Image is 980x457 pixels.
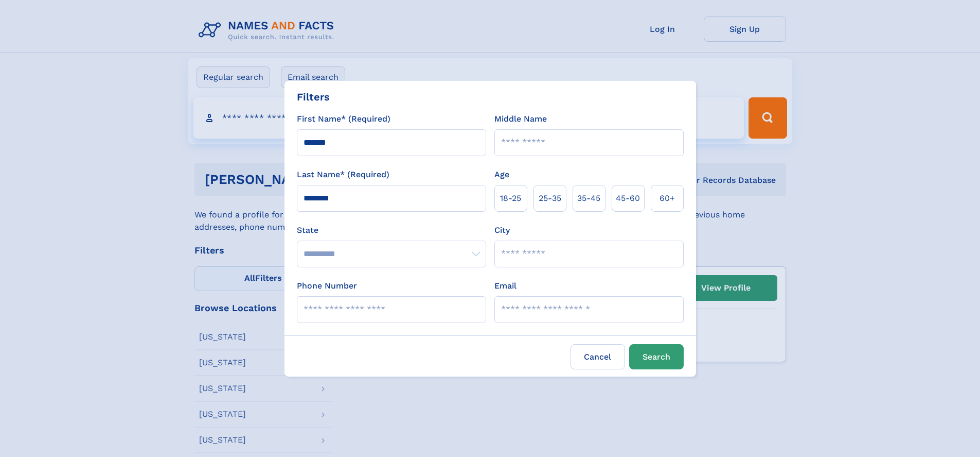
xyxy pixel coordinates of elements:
[539,192,561,205] span: 25‑35
[297,113,390,125] label: First Name* (Required)
[297,280,357,292] label: Phone Number
[494,168,509,181] label: Age
[500,192,521,205] span: 18‑25
[571,344,625,369] label: Cancel
[577,192,600,205] span: 35‑45
[616,192,640,205] span: 45‑60
[297,89,330,105] div: Filters
[660,192,675,205] span: 60+
[297,168,389,181] label: Last Name* (Required)
[494,113,547,125] label: Middle Name
[297,224,486,236] label: State
[494,280,516,292] label: Email
[629,344,684,369] button: Search
[494,224,510,236] label: City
